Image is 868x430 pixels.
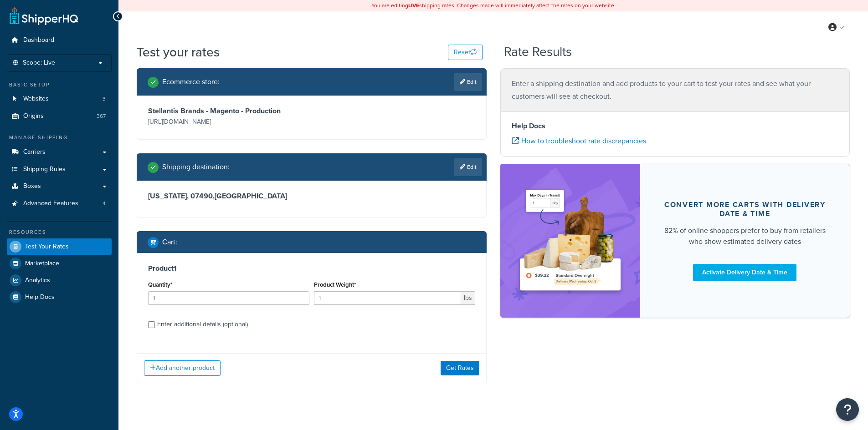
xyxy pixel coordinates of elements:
[7,108,112,125] li: Origins
[23,95,49,103] span: Websites
[512,121,839,132] h4: Help Docs
[157,318,248,331] div: Enter additional details (optional)
[512,136,646,146] a: How to troubleshoot rate discrepancies
[7,32,112,49] a: Dashboard
[693,264,796,281] a: Activate Delivery Date & Time
[148,264,475,273] h3: Product 1
[7,238,112,255] a: Test Your Rates
[7,195,112,212] a: Advanced Features4
[23,166,66,173] span: Shipping Rules
[148,291,309,305] input: 0
[148,106,309,116] h3: Stellantis Brands - Magento - Production
[662,225,828,247] div: 82% of online shoppers prefer to buy from retailers who show estimated delivery dates
[454,73,482,91] a: Edit
[836,398,859,421] button: Open Resource Center
[7,134,112,142] div: Manage Shipping
[23,112,44,120] span: Origins
[23,36,54,44] span: Dashboard
[512,77,839,103] p: Enter a shipping destination and add products to your cart to test your rates and see what your c...
[7,289,112,305] a: Help Docs
[162,78,220,86] h2: Ecommerce store :
[25,277,50,284] span: Analytics
[7,91,112,107] a: Websites3
[314,281,356,288] label: Product Weight*
[148,192,475,201] h3: [US_STATE], 07490 , [GEOGRAPHIC_DATA]
[103,200,106,207] span: 4
[662,200,828,218] div: Convert more carts with delivery date & time
[461,291,475,305] span: lbs
[7,228,112,236] div: Resources
[7,255,112,272] a: Marketplace
[7,272,112,288] a: Analytics
[25,243,69,251] span: Test Your Rates
[148,281,172,288] label: Quantity*
[7,91,112,107] li: Websites
[137,43,220,61] h1: Test your rates
[25,293,55,301] span: Help Docs
[314,291,461,305] input: 0.00
[23,148,46,156] span: Carriers
[144,360,221,376] button: Add another product
[7,161,112,178] a: Shipping Rules
[7,178,112,195] a: Boxes
[23,182,41,190] span: Boxes
[408,1,419,10] b: LIVE
[7,108,112,125] a: Origins367
[7,144,112,161] a: Carriers
[97,112,106,120] span: 367
[25,260,59,268] span: Marketplace
[23,200,78,207] span: Advanced Features
[7,81,112,89] div: Basic Setup
[23,59,55,67] span: Scope: Live
[454,158,482,176] a: Edit
[148,321,155,328] input: Enter additional details (optional)
[441,361,479,375] button: Get Rates
[514,177,627,304] img: feature-image-ddt-36eae7f7280da8017bfb280eaccd9c446f90b1fe08728e4019434db127062ab4.png
[162,163,230,171] h2: Shipping destination :
[162,238,177,246] h2: Cart :
[7,195,112,212] li: Advanced Features
[504,45,572,59] h2: Rate Results
[103,95,106,103] span: 3
[448,45,483,60] button: Reset
[148,116,309,128] p: [URL][DOMAIN_NAME]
